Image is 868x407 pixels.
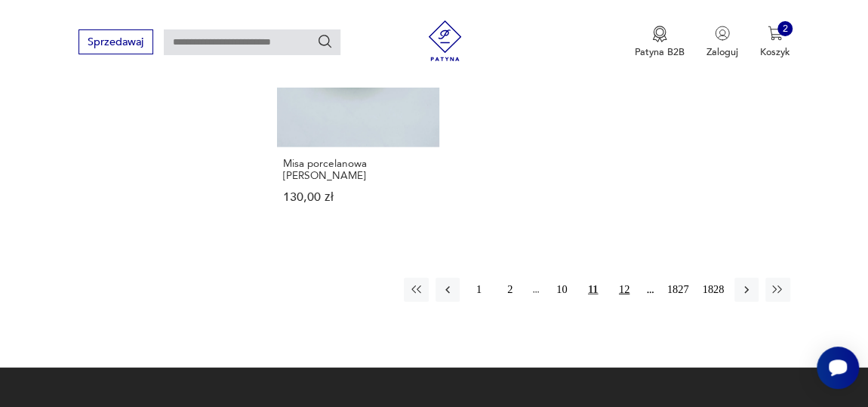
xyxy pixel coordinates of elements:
img: Ikona medalu [652,26,667,42]
img: Ikona koszyka [768,26,783,41]
button: 1827 [663,278,692,302]
button: 1 [466,278,491,302]
button: 2Koszyk [760,26,790,59]
button: Sprzedawaj [78,29,153,54]
button: 11 [580,278,605,302]
h3: Misa porcelanowa [PERSON_NAME] [283,158,432,181]
div: 2 [777,21,793,36]
a: Sprzedawaj [78,39,153,48]
p: Zaloguj [706,45,738,59]
p: 130,00 zł [283,192,432,203]
button: 1828 [699,278,728,302]
iframe: Smartsupp widget button [817,347,859,389]
button: 2 [498,278,522,302]
a: Ikona medaluPatyna B2B [635,26,685,59]
img: Ikonka użytkownika [715,26,730,41]
img: Patyna - sklep z meblami i dekoracjami vintage [420,20,470,61]
p: Koszyk [760,45,790,59]
button: Szukaj [317,33,334,50]
button: 10 [549,278,574,302]
button: Zaloguj [706,26,738,59]
button: 12 [612,278,636,302]
p: Patyna B2B [635,45,685,59]
button: Patyna B2B [635,26,685,59]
